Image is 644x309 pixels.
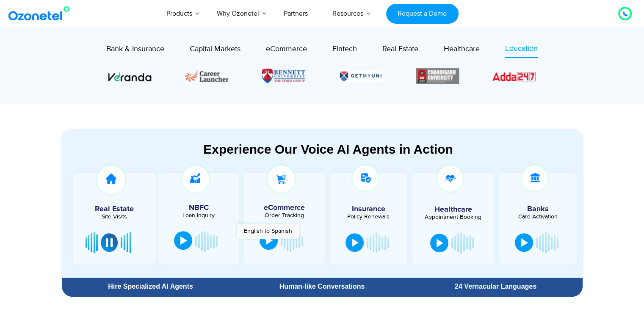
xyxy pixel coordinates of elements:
div: Image Carousel [108,67,536,85]
a: Bank & Insurance [106,43,164,58]
a: Education [505,43,538,58]
span: Fintech [332,44,357,54]
div: 16 / 18 [262,69,305,83]
h5: eCommerce [248,204,320,212]
div: 24 Vernacular Languages [413,283,578,290]
h5: Insurance [334,205,403,213]
a: Real Estate [382,43,418,58]
div: Loan Inquiry [163,212,235,218]
img: Picture77.png [185,70,228,82]
h5: Banks [503,205,572,213]
span: Real Estate [382,44,418,54]
a: Fintech [332,43,357,58]
h5: Real Estate [77,205,152,213]
img: Picture62.png [493,72,536,81]
div: 18 / 18 [416,68,459,84]
span: Education [505,44,538,53]
div: Appointment Booking [419,214,488,220]
div: Order Tracking [248,212,320,218]
div: Site Visits [77,214,152,220]
img: Picture78.png [262,69,305,83]
div: Policy Renewals [334,214,403,220]
span: Healthcare [444,44,480,54]
img: Picture75.png [108,72,151,81]
a: eCommerce [266,43,307,58]
div: Card Activation [503,214,572,220]
span: Bank & Insurance [106,44,164,54]
div: 14 / 18 [108,71,151,81]
a: Request a Demo [386,4,459,24]
a: Healthcare [444,43,480,58]
div: Human-like Conversations [239,283,404,290]
div: 17 / 18 [339,71,382,82]
div: Hire Specialized AI Agents [66,283,235,290]
img: Picture80.png [416,68,459,84]
h5: NBFC [163,204,235,212]
h5: Healthcare [419,206,488,213]
span: Capital Markets [190,44,240,54]
div: 15 / 18 [185,70,228,82]
div: 1 / 18 [493,71,536,81]
img: Picture79.png [339,71,382,82]
a: Capital Markets [190,43,240,58]
div: Experience Our Voice AI Agents in Action [70,142,586,157]
span: eCommerce [266,44,307,54]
